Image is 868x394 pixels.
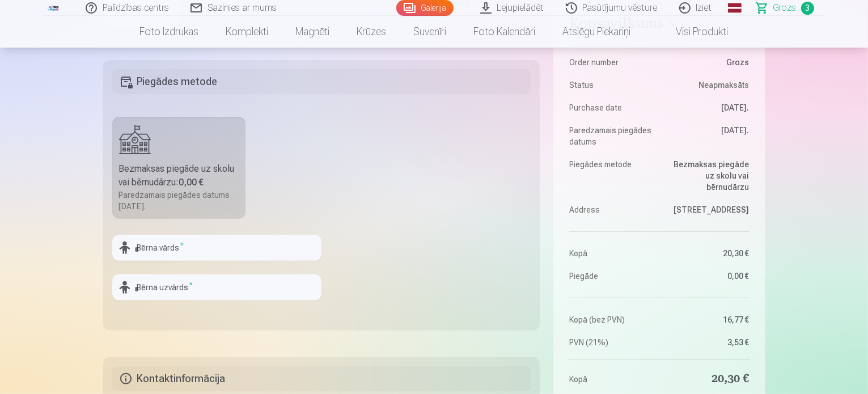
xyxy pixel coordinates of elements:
dd: 20,30 € [665,371,750,387]
dt: Status [569,79,654,91]
dd: Bezmaksas piegāde uz skolu vai bērnudārzu [665,159,750,193]
img: /fa1 [48,5,60,11]
div: Bezmaksas piegāde uz skolu vai bērnudārzu : [119,162,239,189]
dd: 16,77 € [665,314,750,325]
b: 0,00 € [179,177,204,188]
span: Grozs [773,1,797,15]
dt: PVN (21%) [569,337,654,348]
h5: Kontaktinformācija [112,366,531,391]
dd: 20,30 € [665,248,750,259]
a: Magnēti [282,16,344,48]
dd: Grozs [665,57,750,68]
a: Atslēgu piekariņi [549,16,645,48]
dt: Order number [569,57,654,68]
span: 3 [801,2,814,15]
dt: Piegādes metode [569,159,654,193]
span: Neapmaksāts [699,79,750,91]
div: Paredzamais piegādes datums [DATE]. [119,189,239,212]
dd: 0,00 € [665,270,750,282]
dt: Kopā (bez PVN) [569,314,654,325]
dd: [STREET_ADDRESS] [665,204,750,215]
a: Visi produkti [645,16,742,48]
dt: Purchase date [569,102,654,113]
a: Krūzes [344,16,400,48]
dt: Kopā [569,371,654,387]
dd: [DATE]. [665,102,750,113]
dt: Paredzamais piegādes datums [569,125,654,147]
dd: [DATE]. [665,125,750,147]
dd: 3,53 € [665,337,750,348]
a: Suvenīri [400,16,460,48]
a: Foto kalendāri [460,16,549,48]
a: Foto izdrukas [126,16,213,48]
a: Komplekti [213,16,282,48]
h5: Piegādes metode [112,69,531,94]
dt: Address [569,204,654,215]
dt: Piegāde [569,270,654,282]
dt: Kopā [569,248,654,259]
